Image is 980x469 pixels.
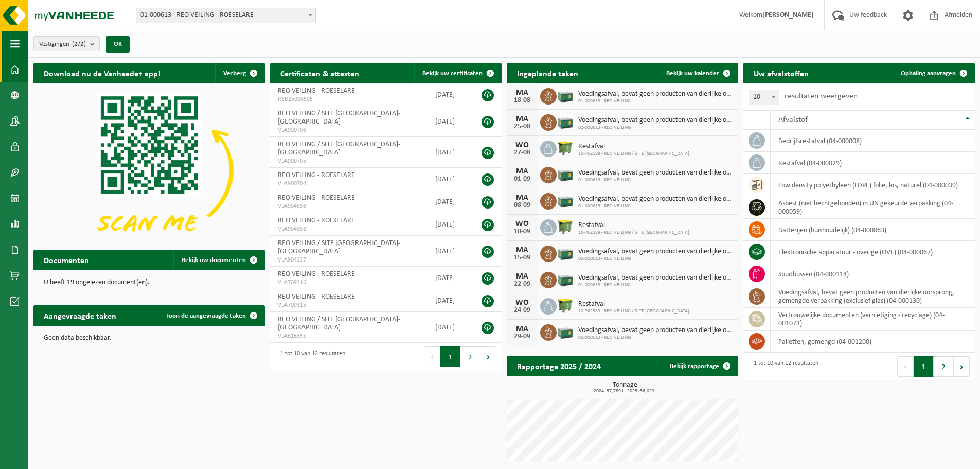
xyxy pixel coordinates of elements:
[275,345,345,368] div: 1 tot 10 van 12 resultaten
[507,63,589,83] h2: Ingeplande taken
[512,97,532,104] div: 18-08
[578,300,689,308] span: Restafval
[278,301,419,309] span: VLA709315
[578,230,689,236] span: 10-762589 - REO VEILING / SITE [GEOGRAPHIC_DATA]
[512,202,532,209] div: 08-09
[512,149,532,157] div: 27-08
[578,195,733,203] span: Voedingsafval, bevat geen producten van dierlijke oorsprong, gemengde verpakking...
[414,63,501,83] a: Bekijk uw certificaten
[512,220,532,228] div: WO
[578,221,689,230] span: Restafval
[278,194,355,202] span: REO VEILING - ROESELARE
[278,95,419,103] span: RED25006505
[771,263,975,285] td: spuitbussen (04-000114)
[578,151,689,157] span: 10-762589 - REO VEILING / SITE [GEOGRAPHIC_DATA]
[578,326,733,335] span: Voedingsafval, bevat geen producten van dierlijke oorsprong, gemengde verpakking...
[33,305,127,325] h2: Aangevraagde taken
[778,116,808,124] span: Afvalstof
[578,143,689,151] span: Restafval
[666,70,719,77] span: Bekijk uw kalender
[427,137,471,168] td: [DATE]
[578,169,733,177] span: Voedingsafval, bevat geen producten van dierlijke oorsprong, gemengde verpakking...
[427,190,471,213] td: [DATE]
[749,355,818,378] div: 1 tot 10 van 12 resultaten
[771,331,975,353] td: palletten, gemengd (04-001200)
[578,308,689,315] span: 10-762589 - REO VEILING / SITE [GEOGRAPHIC_DATA]
[557,244,574,262] img: PB-LB-0680-HPE-GN-01
[158,305,264,326] a: Toon de aangevraagde taken
[512,389,738,394] span: 2024: 37,789 t - 2025: 36,029 t
[512,123,532,130] div: 25-08
[914,356,934,377] button: 1
[278,180,419,188] span: VLA900704
[771,152,975,174] td: restafval (04-000029)
[278,141,400,157] span: REO VEILING / SITE [GEOGRAPHIC_DATA]-[GEOGRAPHIC_DATA]
[278,126,419,134] span: VLA900706
[557,139,574,157] img: WB-1100-HPE-GN-50
[427,289,471,312] td: [DATE]
[771,285,975,308] td: voedingsafval, bevat geen producten van dierlijke oorsprong, gemengde verpakking (exclusief glas)...
[44,279,255,286] p: U heeft 19 ongelezen document(en).
[278,171,355,179] span: REO VEILING - ROESELARE
[578,177,733,183] span: 01-000613 - REO VEILING
[762,11,814,19] strong: [PERSON_NAME]
[557,270,574,288] img: PB-LB-0680-HPE-GN-01
[557,297,574,314] img: WB-1100-HPE-GN-50
[33,36,100,51] button: Vestigingen(2/2)
[749,90,779,105] span: 10
[557,165,574,183] img: PB-LB-0680-HPE-GN-01
[512,333,532,340] div: 29-09
[427,106,471,137] td: [DATE]
[578,274,733,282] span: Voedingsafval, bevat geen producten van dierlijke oorsprong, gemengde verpakking...
[512,167,532,176] div: MA
[173,250,264,270] a: Bekijk uw documenten
[424,346,440,367] button: Previous
[512,325,532,333] div: MA
[785,92,858,100] label: resultaten weergeven
[901,70,956,77] span: Ophaling aanvragen
[166,312,246,319] span: Toon de aangevraagde taken
[72,41,86,47] count: (2/2)
[278,202,419,211] span: VLA904336
[557,323,574,340] img: PB-LB-0680-HPE-GN-01
[278,256,419,264] span: VLA904337
[223,70,246,77] span: Verberg
[427,267,471,289] td: [DATE]
[512,194,532,202] div: MA
[278,332,419,340] span: VLA616335
[512,176,532,183] div: 01-09
[427,83,471,106] td: [DATE]
[743,63,819,83] h2: Uw afvalstoffen
[578,125,733,131] span: 01-000613 - REO VEILING
[512,141,532,149] div: WO
[512,272,532,281] div: MA
[512,228,532,235] div: 10-09
[578,335,733,341] span: 01-000613 - REO VEILING
[512,115,532,123] div: MA
[270,63,369,83] h2: Certificaten & attesten
[507,356,611,376] h2: Rapportage 2025 / 2024
[771,174,975,196] td: low density polyethyleen (LDPE) folie, los, naturel (04-000039)
[33,63,171,83] h2: Download nu de Vanheede+ app!
[215,63,264,83] button: Verberg
[33,83,265,257] img: Download de VHEPlus App
[893,63,974,83] a: Ophaling aanvragen
[578,248,733,256] span: Voedingsafval, bevat geen producten van dierlijke oorsprong, gemengde verpakking...
[480,346,496,367] button: Next
[512,254,532,262] div: 15-09
[578,282,733,288] span: 01-000613 - REO VEILING
[427,213,471,236] td: [DATE]
[182,257,246,264] span: Bekijk uw documenten
[934,356,954,377] button: 2
[106,36,130,53] button: OK
[557,86,574,104] img: PB-LB-0680-HPE-GN-01
[771,130,975,152] td: bedrijfsrestafval (04-000008)
[136,8,316,23] span: 01-000613 - REO VEILING - ROESELARE
[771,196,975,219] td: asbest (niet hechtgebonden) in UN gekeurde verpakking (04-000059)
[278,87,355,95] span: REO VEILING - ROESELARE
[512,307,532,314] div: 24-09
[512,381,738,394] h3: Tonnage
[460,346,480,367] button: 2
[278,157,419,165] span: VLA900705
[557,113,574,130] img: PB-LB-0680-HPE-GN-01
